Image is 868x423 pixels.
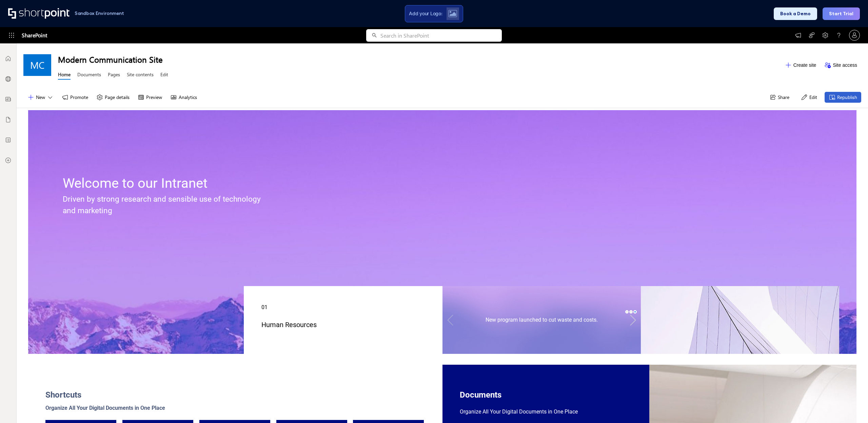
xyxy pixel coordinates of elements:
[58,92,92,103] button: Promote
[77,71,101,80] a: Documents
[63,175,208,191] span: Welcome to our Intranet
[820,60,861,70] button: Site access
[108,71,120,80] a: Pages
[134,92,166,103] button: Preview
[63,206,112,215] span: and marketing
[765,92,793,103] button: Share
[166,92,201,103] button: Analytics
[774,7,817,20] button: Book a Demo
[45,405,165,411] span: Organize All Your Digital Documents in One Place
[45,390,81,400] span: Shortcuts
[456,317,627,323] div: New program launched to cut waste and costs.
[63,195,261,204] span: Driven by strong research and sensible use of technology
[30,60,44,70] span: MC
[781,60,821,70] button: Create site
[160,71,168,80] a: Edit
[58,54,781,65] h1: Modern Communication Site
[75,12,124,15] h1: Sandbox Environment
[22,27,47,43] span: SharePoint
[261,304,268,310] span: 01
[23,92,58,103] button: New
[92,92,134,103] button: Page details
[127,71,154,80] a: Site contents
[58,71,71,80] a: Home
[825,92,861,103] button: Republish
[823,7,860,20] button: Start Trial
[460,408,578,415] span: Organize All Your Digital Documents in One Place
[797,92,821,103] button: Edit
[460,390,501,400] span: Documents
[409,11,442,17] span: Add your Logo:
[380,29,502,42] input: Search in SharePoint
[261,321,317,329] span: Human Resources
[448,10,457,17] img: Upload logo
[746,344,868,423] iframe: Chat Widget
